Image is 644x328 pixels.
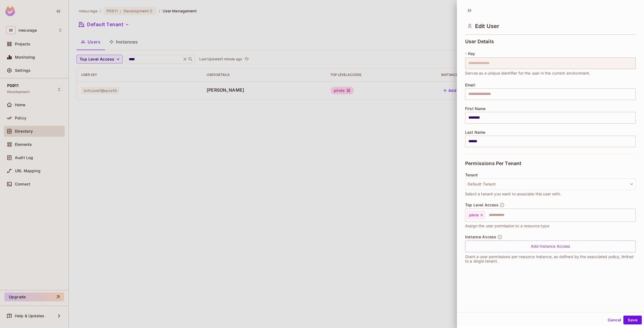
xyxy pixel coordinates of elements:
div: pilote [467,211,485,219]
span: Tenant [465,173,478,177]
span: Assign the user permission to a resource type [465,223,549,229]
span: Instance Access [465,235,496,239]
span: pilote [469,213,479,217]
div: Add Instance Access [465,240,636,252]
span: Email [465,83,475,87]
span: Top Level Access [465,203,498,207]
button: Save [623,316,642,324]
button: Open [633,214,634,215]
span: First Name [465,106,486,111]
p: Grant a user permissions per resource instance, as defined by the associated policy, limited to a... [465,255,636,263]
span: Permissions Per Tenant [465,161,521,166]
span: Last Name [465,130,485,135]
span: Serves as a unique identifier for the user in the current environment. [465,70,590,76]
span: Edit User [475,23,499,29]
button: Default Tenant [465,178,636,190]
span: Key [468,51,475,56]
button: Cancel [605,316,623,324]
span: Select a tenant you want to associate this user with. [465,191,561,197]
span: User Details [465,39,494,44]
